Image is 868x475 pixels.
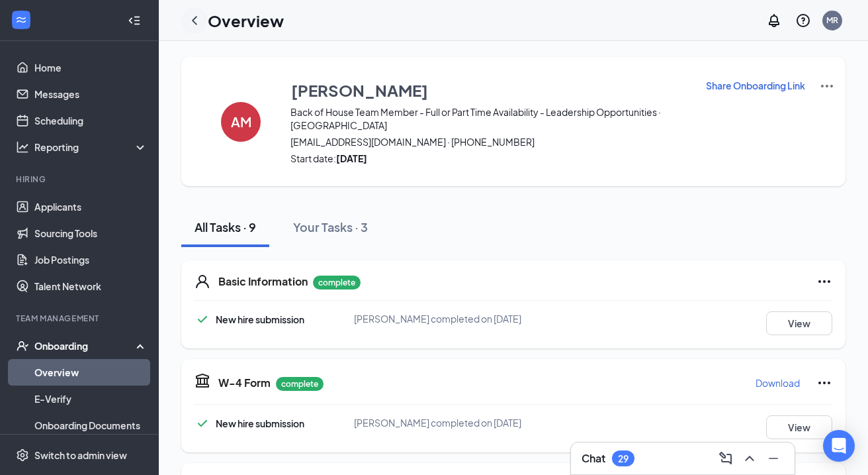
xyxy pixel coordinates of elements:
span: [PERSON_NAME] completed on [DATE] [354,417,521,429]
svg: Ellipses [816,375,832,391]
svg: Analysis [16,140,29,154]
button: View [766,415,832,439]
h5: W-4 Form [218,376,271,390]
div: All Tasks · 9 [195,219,256,235]
button: ChevronUp [739,448,760,469]
div: MR [826,15,838,26]
svg: Checkmark [195,415,210,431]
img: More Actions [819,78,835,94]
h1: Overview [208,9,284,32]
button: [PERSON_NAME] [290,78,689,102]
div: Hiring [16,174,145,185]
svg: ComposeMessage [718,450,734,466]
span: New hire submission [216,313,304,325]
h5: Basic Information [218,274,308,289]
div: Team Management [16,313,145,324]
h4: AM [231,117,251,127]
p: Download [756,376,800,390]
p: complete [276,377,324,391]
p: Share Onboarding Link [706,79,805,92]
svg: QuestionInfo [795,13,811,28]
p: complete [313,276,361,290]
a: E-Verify [34,386,148,412]
div: Onboarding [34,339,136,352]
strong: [DATE] [336,152,367,164]
a: Overview [34,359,148,386]
div: Open Intercom Messenger [823,430,855,462]
a: Applicants [34,193,148,220]
a: Talent Network [34,273,148,299]
svg: Settings [16,449,29,462]
svg: Minimize [765,450,781,466]
span: Start date: [290,152,689,165]
div: Switch to admin view [34,449,127,462]
svg: ChevronUp [742,450,758,466]
a: Home [34,54,148,81]
div: Reporting [34,140,148,154]
div: 29 [618,453,629,464]
svg: Checkmark [195,311,210,327]
span: [EMAIL_ADDRESS][DOMAIN_NAME] · [PHONE_NUMBER] [290,135,689,148]
button: Share Onboarding Link [705,78,806,93]
a: Sourcing Tools [34,220,148,246]
div: Your Tasks · 3 [293,219,368,235]
svg: Ellipses [816,274,832,290]
span: New hire submission [216,417,304,429]
a: Messages [34,81,148,107]
button: Download [755,372,801,394]
a: Scheduling [34,107,148,134]
span: [PERSON_NAME] completed on [DATE] [354,313,521,325]
button: AM [208,78,274,165]
svg: TaxGovernmentIcon [195,372,210,388]
svg: ChevronLeft [187,13,202,28]
button: View [766,311,832,335]
button: ComposeMessage [715,448,736,469]
svg: UserCheck [16,339,29,352]
svg: Collapse [128,14,141,27]
h3: Chat [582,451,605,466]
a: Onboarding Documents [34,412,148,439]
span: Back of House Team Member - Full or Part Time Availability - Leadership Opportunities · [GEOGRAPH... [290,105,689,132]
h3: [PERSON_NAME] [291,79,428,101]
a: Job Postings [34,246,148,273]
svg: Notifications [766,13,782,28]
svg: User [195,274,210,290]
svg: WorkstreamLogo [15,13,28,26]
button: Minimize [763,448,784,469]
